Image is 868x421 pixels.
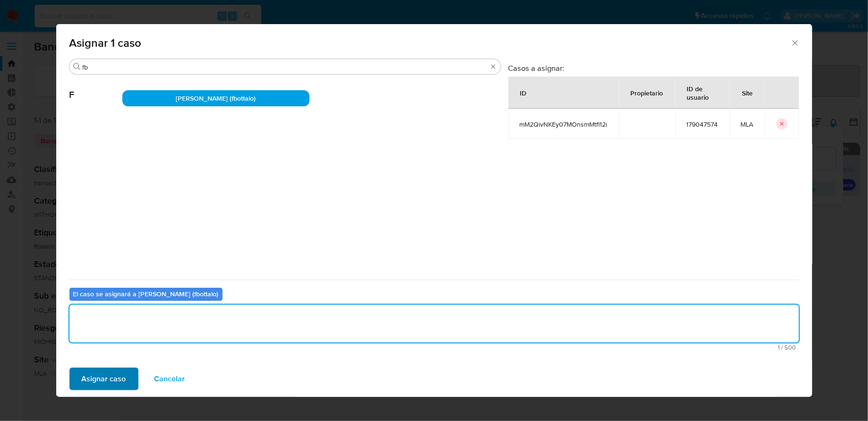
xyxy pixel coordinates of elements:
[741,120,754,129] span: MLA
[56,24,812,397] div: assign-modal
[142,368,198,390] button: Cancelar
[69,75,122,101] span: F
[73,289,219,299] b: El caso se asignará a [PERSON_NAME] (fbottalo)
[122,90,310,106] div: [PERSON_NAME] (fbottalo)
[619,81,675,104] div: Propietario
[490,63,497,70] button: Borrar
[176,94,256,103] span: [PERSON_NAME] (fbottalo)
[72,344,796,351] span: Máximo 500 caracteres
[69,37,791,49] span: Asignar 1 caso
[69,368,138,390] button: Asignar caso
[791,38,799,47] button: Cerrar ventana
[83,63,488,71] input: Buscar analista
[508,63,799,73] h3: Casos a asignar:
[155,369,185,389] span: Cancelar
[82,369,126,389] span: Asignar caso
[509,81,538,104] div: ID
[520,120,608,129] span: mM2QivNKEy07MOnsmMtfI12i
[676,77,729,108] div: ID de usuario
[776,118,788,129] button: icon-button
[73,63,81,70] button: Buscar
[687,120,718,129] span: 179047574
[731,81,765,104] div: Site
